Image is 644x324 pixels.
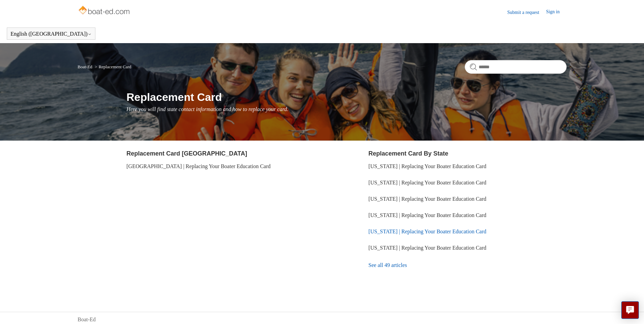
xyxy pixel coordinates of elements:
a: Replacement Card By State [368,150,448,157]
li: Boat-Ed [78,64,94,69]
p: Here you will find state contact information and how to replace your card. [127,105,567,113]
a: [US_STATE] | Replacing Your Boater Education Card [368,180,486,185]
a: [US_STATE] | Replacing Your Boater Education Card [368,212,486,218]
a: [US_STATE] | Replacing Your Boater Education Card [368,229,486,234]
a: [US_STATE] | Replacing Your Boater Education Card [368,163,486,169]
a: Boat-Ed [78,64,92,69]
h1: Replacement Card [127,89,567,105]
a: See all 49 articles [368,256,566,274]
a: Submit a request [507,9,546,16]
input: Search [465,60,567,74]
a: [US_STATE] | Replacing Your Boater Education Card [368,196,486,202]
a: Replacement Card [GEOGRAPHIC_DATA] [127,150,247,157]
button: Live chat [621,301,639,319]
a: Boat-Ed [78,316,96,324]
button: English ([GEOGRAPHIC_DATA]) [11,31,92,37]
li: Replacement Card [93,64,131,69]
a: [GEOGRAPHIC_DATA] | Replacing Your Boater Education Card [127,163,271,169]
img: Boat-Ed Help Center home page [78,4,132,18]
a: [US_STATE] | Replacing Your Boater Education Card [368,245,486,251]
a: Sign in [546,8,566,16]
